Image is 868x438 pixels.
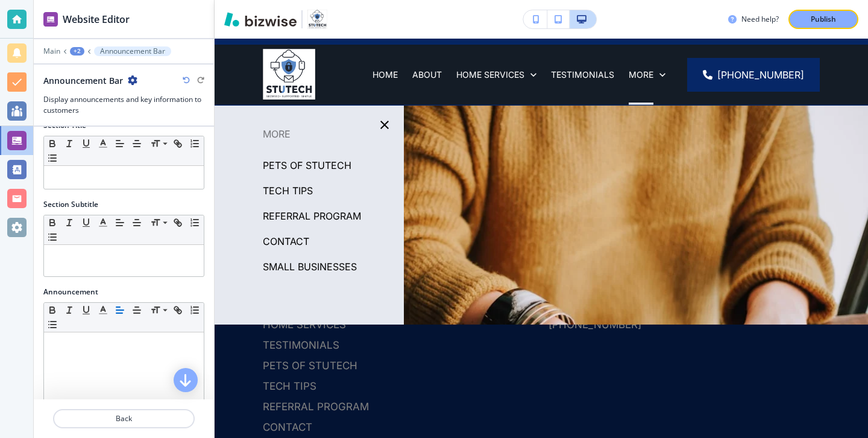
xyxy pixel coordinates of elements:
[43,12,58,27] img: editor icon
[263,258,357,276] p: Small Businesses
[456,69,524,81] p: HOME SERVICES
[94,46,171,56] button: Announcement Bar
[263,207,361,225] p: REFERRAL PROGRAM
[263,156,351,174] p: PETS OF STUTECH
[263,232,309,250] p: CONTACT
[307,10,327,29] img: Your Logo
[100,47,165,56] p: Announcement Bar
[63,12,130,27] h2: Website Editor
[224,12,297,27] img: Bizwise Logo
[70,47,84,56] button: +2
[43,94,204,116] h3: Display announcements and key information to customers
[54,413,193,424] p: Back
[741,14,779,25] h3: Need help?
[373,69,398,81] p: HOME
[263,49,315,100] img: StuTech
[811,14,836,25] p: Publish
[551,69,614,81] p: TESTIMONIALS
[629,69,653,81] p: More
[43,47,60,56] button: Main
[412,69,442,81] p: ABOUT
[43,74,123,87] h2: Announcement Bar
[215,125,404,143] p: More
[717,68,804,82] span: [PHONE_NUMBER]
[43,287,98,297] h2: Announcement
[43,199,98,210] h2: Section Subtitle
[263,182,313,200] p: TECH TIPS
[53,409,195,428] button: Back
[788,10,858,29] button: Publish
